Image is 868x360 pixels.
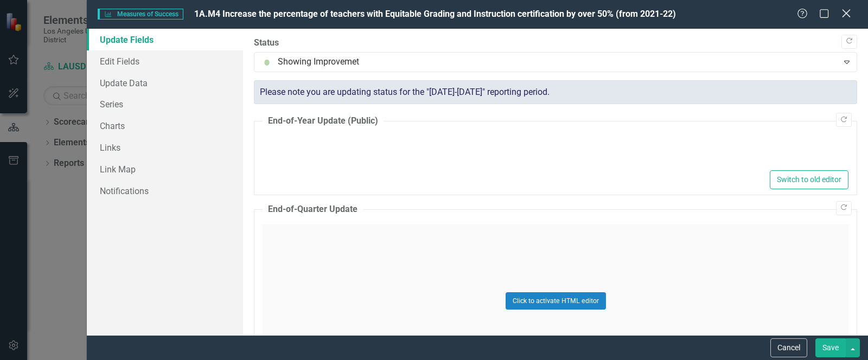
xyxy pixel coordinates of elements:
[194,9,676,19] span: 1A.M4 Increase the percentage of teachers with Equitable Grading and Instruction certification by...
[87,158,243,180] a: Link Map
[263,203,363,216] legend: End-of-Quarter Update
[254,80,857,105] div: Please note you are updating status for the "[DATE]-[DATE]" reporting period.
[87,180,243,202] a: Notifications
[770,338,807,357] button: Cancel
[254,37,857,49] label: Status
[87,50,243,72] a: Edit Fields
[770,170,848,189] button: Switch to old editor
[87,137,243,158] a: Links
[98,9,183,20] span: Measures of Success
[87,72,243,94] a: Update Data
[87,29,243,50] a: Update Fields
[815,338,846,357] button: Save
[506,292,606,310] button: Click to activate HTML editor
[87,93,243,115] a: Series
[263,115,384,127] legend: End-of-Year Update (Public)
[87,115,243,137] a: Charts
